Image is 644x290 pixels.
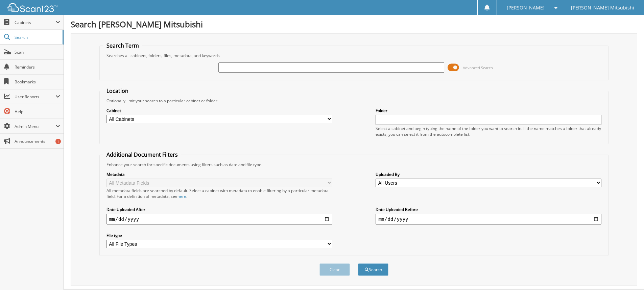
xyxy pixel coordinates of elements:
span: Cabinets [15,20,55,25]
label: Cabinet [106,108,332,113]
span: Announcements [15,138,60,144]
div: 1 [55,139,61,144]
span: Search [15,34,59,40]
label: Metadata [106,172,332,177]
img: scan123-logo-white.svg [7,3,57,12]
label: Folder [376,108,601,113]
input: start [106,214,332,225]
span: [PERSON_NAME] [507,6,545,10]
span: Advanced Search [463,65,493,70]
label: File type [106,233,332,238]
div: Enhance your search for specific documents using filters such as date and file type. [103,162,605,167]
label: Uploaded By [376,172,601,177]
div: Optionally limit your search to a particular cabinet or folder [103,98,605,104]
input: end [376,214,601,225]
button: Search [358,263,388,276]
span: Reminders [15,64,60,70]
span: Admin Menu [15,124,55,129]
h1: Search [PERSON_NAME] Mitsubishi [71,19,637,30]
legend: Additional Document Filters [103,151,181,158]
span: User Reports [15,94,55,100]
a: here [177,193,186,199]
iframe: Chat Widget [610,258,644,290]
legend: Search Term [103,42,142,49]
label: Date Uploaded Before [376,207,601,212]
div: Searches all cabinets, folders, files, metadata, and keywords [103,53,605,58]
span: Scan [15,49,60,55]
legend: Location [103,87,132,95]
button: Clear [319,263,350,276]
span: [PERSON_NAME] Mitsubishi [571,6,634,10]
div: Select a cabinet and begin typing the name of the folder you want to search in. If the name match... [376,126,601,137]
span: Bookmarks [15,79,60,85]
label: Date Uploaded After [106,207,332,212]
div: All metadata fields are searched by default. Select a cabinet with metadata to enable filtering b... [106,188,332,199]
span: Help [15,109,60,114]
